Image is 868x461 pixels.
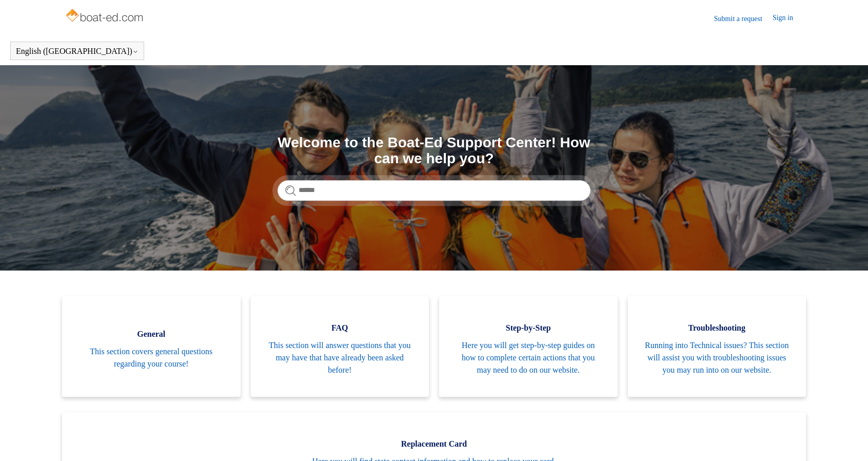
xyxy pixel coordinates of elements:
a: Troubleshooting Running into Technical issues? This section will assist you with troubleshooting ... [628,296,806,397]
a: Submit a request [714,13,773,24]
span: FAQ [266,322,414,334]
div: Live chat [834,427,860,453]
span: Running into Technical issues? This section will assist you with troubleshooting issues you may r... [643,339,791,376]
span: This section will answer questions that you may have that have already been asked before! [266,339,414,376]
span: General [77,328,225,340]
button: English ([GEOGRAPHIC_DATA]) [16,47,139,56]
a: General This section covers general questions regarding your course! [62,296,241,397]
a: FAQ This section will answer questions that you may have that have already been asked before! [251,296,429,397]
img: Boat-Ed Help Center home page [65,6,146,27]
span: This section covers general questions regarding your course! [77,345,225,370]
input: Search [278,180,590,201]
span: Step-by-Step [455,322,602,334]
span: Replacement Card [77,438,791,450]
a: Step-by-Step Here you will get step-by-step guides on how to complete certain actions that you ma... [439,296,618,397]
span: Here you will get step-by-step guides on how to complete certain actions that you may need to do ... [455,339,602,376]
a: Sign in [773,12,803,25]
h1: Welcome to the Boat-Ed Support Center! How can we help you? [278,135,590,167]
span: Troubleshooting [643,322,791,334]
